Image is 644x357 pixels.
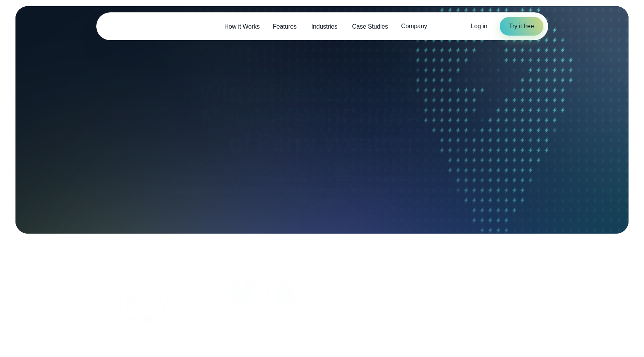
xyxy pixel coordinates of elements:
a: Case Studies [345,19,395,34]
span: Try it free [509,22,534,31]
a: Log in [471,22,487,31]
span: Case Studies [352,22,388,31]
a: Try it free [500,17,543,36]
span: Industries [311,22,337,31]
span: How it Works [224,22,260,31]
span: Company [401,22,427,31]
span: Features [273,22,297,31]
a: How it Works [218,19,266,34]
span: Log in [471,23,487,29]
